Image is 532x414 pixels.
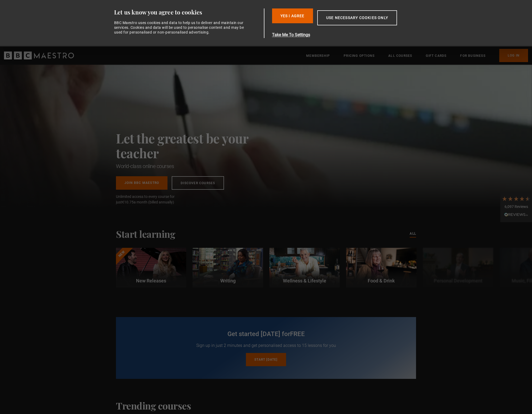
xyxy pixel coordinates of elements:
span: free [290,330,305,338]
a: For business [460,53,485,58]
span: Unlimited access to every course for just a month (billed annually) [116,194,187,205]
p: Writing [193,277,263,284]
p: New Releases [116,277,186,284]
span: €10.75 [122,200,134,204]
div: 4.7 Stars [502,196,531,202]
p: Sign up in just 2 minutes and get personalised access to 15 lessons for you [129,342,403,349]
a: Log In [499,49,528,62]
a: Join BBC Maestro [116,176,167,190]
a: Start [DATE] [246,353,286,366]
p: Personal Development [423,277,493,284]
h2: Get started [DATE] for [129,330,403,338]
a: Writing [193,248,263,287]
div: Read All Reviews [502,212,531,218]
a: All Courses [388,53,412,58]
div: 6,097 Reviews [502,204,531,210]
img: REVIEWS.io [504,213,528,216]
nav: Primary [306,49,528,62]
a: Food & Drink [346,248,416,287]
p: Food & Drink [346,277,416,284]
div: 6,097 ReviewsRead All Reviews [500,192,532,222]
a: Wellness & Lifestyle [269,248,340,287]
div: BBC Maestro uses cookies and data to help us to deliver and maintain our services. Cookies and da... [114,20,247,35]
a: Membership [306,53,330,58]
a: Personal Development [423,248,493,287]
a: Pricing Options [344,53,375,58]
svg: BBC Maestro [4,52,74,59]
h2: Start learning [116,228,175,239]
a: New New Releases [116,248,186,287]
h2: Let the greatest be your teacher [116,131,272,160]
button: Take Me To Settings [272,32,422,38]
button: Yes I Agree [272,8,313,23]
div: Let us know you agree to cookies [114,8,262,16]
a: Discover Courses [172,176,224,190]
a: All [410,231,416,237]
p: Wellness & Lifestyle [269,277,340,284]
a: Gift Cards [426,53,446,58]
button: Use necessary cookies only [317,10,397,25]
h1: World-class online courses [116,162,272,170]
